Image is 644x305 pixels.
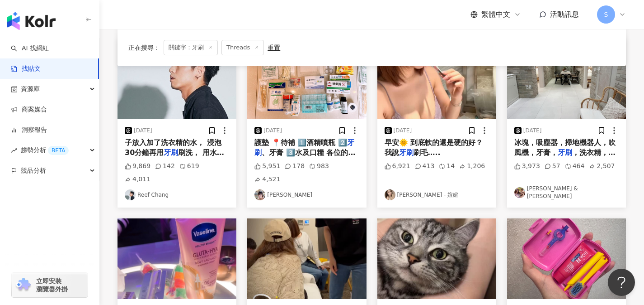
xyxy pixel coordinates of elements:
[155,162,175,171] div: 142
[125,189,136,200] img: KOL Avatar
[439,162,455,171] div: 14
[254,189,359,200] a: KOL Avatar[PERSON_NAME]
[394,127,412,135] div: [DATE]
[385,189,395,200] img: KOL Avatar
[545,162,560,171] div: 57
[221,40,264,55] span: Threads
[7,12,56,30] img: logo
[254,148,355,167] span: 、牙膏 3️⃣水及口糧 各位的避難
[385,138,483,157] span: 早安🌞 到底軟的還是硬的好？ 我說
[385,189,489,200] a: KOL Avatar[PERSON_NAME] - 媗媗
[21,160,46,181] span: 競品分析
[11,147,17,154] span: rise
[254,162,280,171] div: 5,951
[459,162,485,171] div: 1,206
[118,38,236,119] img: post-image
[247,218,366,299] img: post-image
[11,44,49,53] a: searchAI 找網紅
[414,148,441,157] span: 刷毛…..
[565,162,585,171] div: 464
[247,38,366,119] img: post-image
[179,162,199,171] div: 619
[550,10,579,19] span: 活動訊息
[164,148,178,157] mark: 牙刷
[14,278,32,292] img: chrome extension
[514,148,616,177] span: ，洗衣精，洗碗精，洗衣機，烘衣機，[PERSON_NAME]
[377,218,496,299] img: post-image
[36,277,68,293] span: 立即安裝 瀏覽器外掛
[514,185,619,200] a: KOL Avatar[PERSON_NAME] & [PERSON_NAME]
[399,148,414,157] mark: 牙刷
[263,127,282,135] div: [DATE]
[558,148,572,157] mark: 牙刷
[514,187,525,198] img: KOL Avatar
[268,44,280,51] div: 重置
[514,138,616,157] span: 冰塊，吸塵器，掃地機器人，吹風機，牙膏，
[11,64,41,73] a: 找貼文
[507,38,626,119] img: post-image
[128,44,160,51] span: 正在搜尋 ：
[164,40,218,55] span: 關鍵字：牙刷
[481,10,510,19] span: 繁體中文
[604,10,608,19] span: S
[309,162,329,171] div: 983
[125,175,150,184] div: 4,011
[11,105,47,114] a: 商案媒合
[11,126,47,135] a: 洞察報告
[385,162,410,171] div: 6,921
[125,162,150,171] div: 9,869
[125,138,221,157] span: 子放入加了洗衣精的水， 浸泡30分鐘再用
[514,162,540,171] div: 3,973
[415,162,435,171] div: 413
[125,148,224,167] span: 刷洗， 用水洗清後， 把毛巾捲起頂住
[48,146,69,155] div: BETA
[21,140,69,160] span: 趨勢分析
[608,269,635,296] iframe: Help Scout Beacon - Open
[21,79,40,99] span: 資源庫
[523,127,542,135] div: [DATE]
[254,175,280,184] div: 4,521
[254,189,265,200] img: KOL Avatar
[125,189,229,200] a: KOL AvatarReef Chang
[589,162,615,171] div: 2,507
[507,218,626,299] img: post-image
[285,162,305,171] div: 178
[12,273,88,297] a: chrome extension立即安裝 瀏覽器外掛
[134,127,152,135] div: [DATE]
[254,138,347,147] span: 護墊 📍待補 1️⃣酒精噴瓶 2️⃣
[377,38,496,119] img: post-image
[118,218,236,299] img: post-image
